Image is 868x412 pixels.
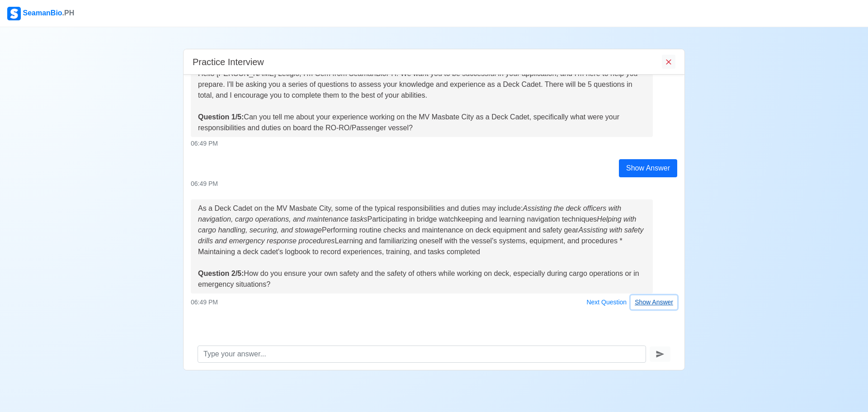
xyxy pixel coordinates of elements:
[7,7,21,20] img: Logo
[198,68,646,133] div: Hello [PERSON_NAME] Letigio, I'm Gem from SeamanBioPH. We want you to be successful in your appli...
[62,9,75,17] span: .PH
[582,295,631,309] button: Next Question
[198,203,646,290] div: As a Deck Cadet on the MV Masbate City, some of the typical responsibilities and duties may inclu...
[193,57,264,67] h5: Practice Interview
[7,7,74,20] div: SeamanBio
[619,159,677,177] div: Show Answer
[662,55,675,69] button: End Interview
[191,179,677,189] div: 06:49 PM
[198,270,244,277] strong: Question 2/5:
[631,295,677,309] button: Show Answer
[198,113,244,121] strong: Question 1/5:
[191,139,677,148] div: 06:49 PM
[191,295,677,309] div: 06:49 PM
